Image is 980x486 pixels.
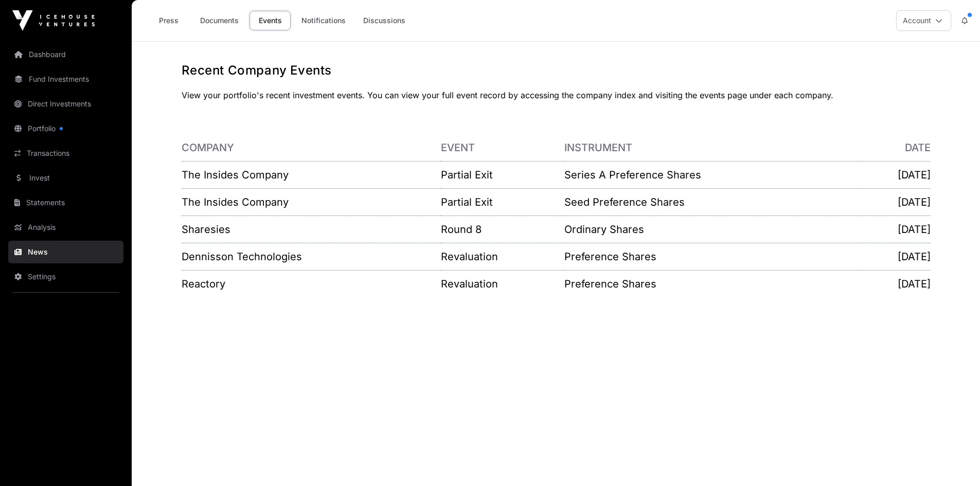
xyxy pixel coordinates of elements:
a: Invest [8,167,123,189]
p: Revaluation [441,277,564,291]
a: The Insides Company [182,196,289,208]
a: Statements [8,191,123,214]
th: Date [859,134,930,161]
a: Analysis [8,216,123,239]
p: Partial Exit [441,168,564,182]
p: [DATE] [859,195,930,209]
a: News [8,241,123,263]
a: Dennisson Technologies [182,250,302,263]
p: Revaluation [441,249,564,264]
a: Reactory [182,278,225,290]
a: Sharesies [182,223,230,236]
p: [DATE] [859,249,930,264]
p: [DATE] [859,277,930,291]
a: Portfolio [8,117,123,140]
a: Direct Investments [8,93,123,115]
a: Press [148,11,189,30]
p: [DATE] [859,222,930,237]
a: Transactions [8,142,123,165]
p: Round 8 [441,222,564,237]
p: Preference Shares [564,249,860,264]
p: Seed Preference Shares [564,195,860,209]
a: Discussions [357,11,412,30]
iframe: Chat Widget [929,437,980,486]
a: Documents [193,11,245,30]
a: Fund Investments [8,68,123,91]
th: Company [182,134,441,161]
a: Events [250,11,291,30]
button: Account [896,10,951,31]
p: Partial Exit [441,195,564,209]
p: View your portfolio's recent investment events. You can view your full event record by accessing ... [182,89,931,101]
p: Preference Shares [564,277,860,291]
p: Series A Preference Shares [564,168,860,182]
p: [DATE] [859,168,930,182]
img: Icehouse Ventures Logo [12,10,95,31]
a: Dashboard [8,43,123,66]
p: Ordinary Shares [564,222,860,237]
a: Notifications [295,11,352,30]
a: The Insides Company [182,169,289,181]
a: Settings [8,265,123,288]
h1: Recent Company Events [182,62,931,79]
th: Event [441,134,564,161]
th: Instrument [564,134,860,161]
